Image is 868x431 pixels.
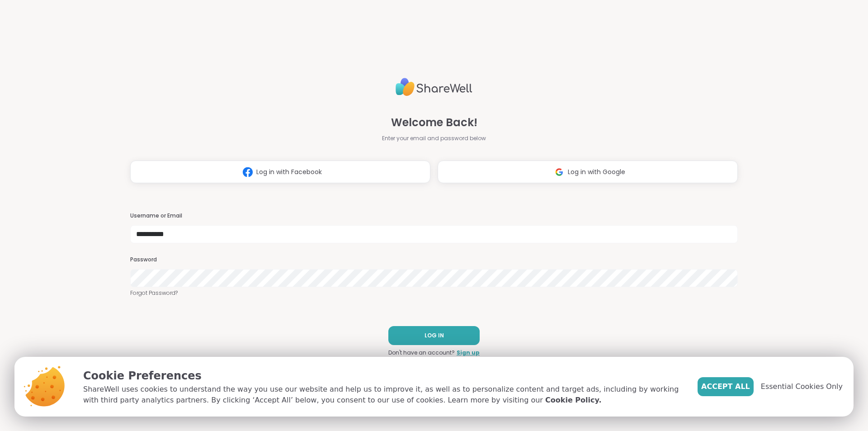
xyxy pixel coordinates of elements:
span: LOG IN [425,332,444,340]
span: Accept All [701,381,750,392]
h3: Password [130,256,738,264]
span: Log in with Google [568,167,625,177]
h3: Username or Email [130,212,738,220]
span: Don't have an account? [388,349,455,357]
span: Welcome Back! [391,114,477,131]
img: ShareWell Logo [396,74,472,100]
span: Log in with Facebook [256,167,322,177]
img: ShareWell Logomark [551,164,568,180]
button: Log in with Facebook [130,161,430,183]
a: Forgot Password? [130,289,738,297]
p: ShareWell uses cookies to understand the way you use our website and help us to improve it, as we... [83,384,683,406]
a: Sign up [457,349,480,357]
button: Log in with Google [438,161,738,183]
span: Essential Cookies Only [761,381,843,392]
a: Cookie Policy. [545,395,601,406]
button: LOG IN [388,326,480,345]
span: Enter your email and password below [382,134,486,142]
p: Cookie Preferences [83,368,683,384]
img: ShareWell Logomark [239,164,256,180]
button: Accept All [698,377,754,396]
